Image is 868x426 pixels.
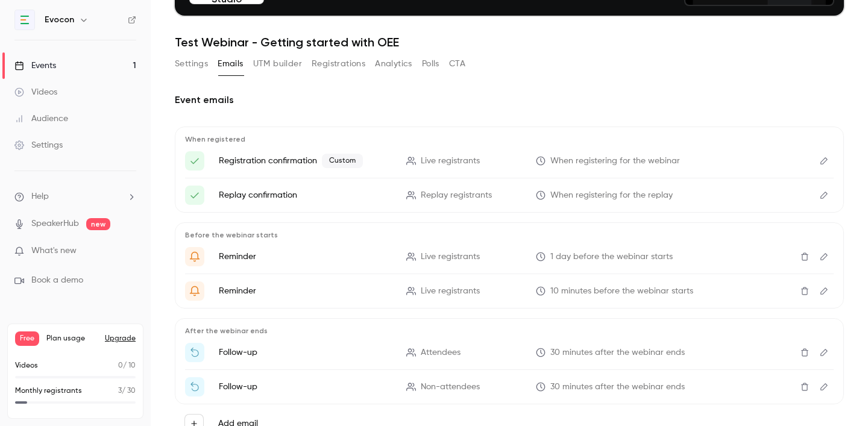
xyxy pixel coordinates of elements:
[175,54,208,74] button: Settings
[814,247,834,266] button: Edit
[550,381,685,393] span: 30 minutes after the webinar ends
[421,189,492,202] span: Replay registrants
[814,186,834,205] button: Edit
[14,139,63,151] div: Settings
[14,113,68,125] div: Audience
[422,54,439,74] button: Polls
[814,281,834,301] button: Edit
[795,377,814,396] button: Delete
[421,381,480,393] span: Non-attendees
[122,246,136,257] iframe: Noticeable Trigger
[814,377,834,396] button: Edit
[185,343,834,362] li: Thanks for attending {{ event_name }}
[45,14,74,26] h6: Evocon
[219,189,392,201] p: Replay confirmation
[421,346,461,359] span: Attendees
[185,134,834,144] p: When registered
[31,245,77,257] span: What's new
[550,155,680,168] span: When registering for the webinar
[185,186,834,205] li: Here's your access link to {{ event_name }}!
[421,155,480,168] span: Live registrants
[219,346,392,359] p: Follow-up
[14,60,56,72] div: Events
[185,247,834,266] li: Get Ready for '{{ event_name }}' tomorrow!
[219,285,392,297] p: Reminder
[31,274,83,287] span: Book a demo
[550,346,685,359] span: 30 minutes after the webinar ends
[550,189,673,202] span: When registering for the replay
[814,151,834,171] button: Edit
[185,377,834,396] li: Watch the replay of {{ event_name }}
[322,154,363,168] span: Custom
[15,331,39,346] span: Free
[175,35,844,49] h1: Test Webinar - Getting started with OEE
[795,281,814,301] button: Delete
[185,326,834,336] p: After the webinar ends
[218,54,243,74] button: Emails
[219,381,392,393] p: Follow-up
[86,218,110,230] span: new
[31,218,79,230] a: SpeakerHub
[421,251,480,263] span: Live registrants
[550,285,693,298] span: 10 minutes before the webinar starts
[219,251,392,263] p: Reminder
[15,10,34,30] img: Evocon
[550,251,673,263] span: 1 day before the webinar starts
[185,230,834,240] p: Before the webinar starts
[105,334,136,343] button: Upgrade
[795,247,814,266] button: Delete
[31,190,49,203] span: Help
[219,154,392,168] p: Registration confirmation
[421,285,480,298] span: Live registrants
[253,54,302,74] button: UTM builder
[795,343,814,362] button: Delete
[175,93,844,107] h2: Event emails
[118,386,136,396] p: / 30
[14,86,57,98] div: Videos
[312,54,365,74] button: Registrations
[46,334,98,343] span: Plan usage
[118,387,122,395] span: 3
[118,362,123,369] span: 0
[375,54,412,74] button: Analytics
[185,281,834,301] li: {{ event_name }} is about to go live
[449,54,465,74] button: CTA
[814,343,834,362] button: Edit
[15,360,38,371] p: Videos
[15,386,82,396] p: Monthly registrants
[118,360,136,371] p: / 10
[185,151,834,171] li: Webinar registration confirmation - here's your access link to {{ event_name }}!
[14,190,136,203] li: help-dropdown-opener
